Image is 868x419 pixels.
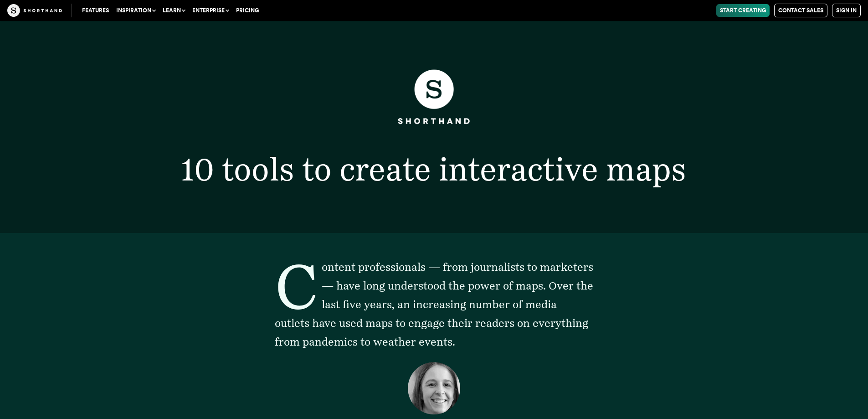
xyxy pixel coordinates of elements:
[138,154,730,186] h1: 10 tools to create interactive maps
[774,4,827,17] a: Contact Sales
[832,4,861,17] a: Sign in
[159,4,189,17] button: Learn
[7,4,62,17] img: The Craft
[189,4,232,17] button: Enterprise
[113,4,159,17] button: Inspiration
[232,4,262,17] a: Pricing
[275,260,593,348] span: Content professionals — from journalists to marketers — have long understood the power of maps. O...
[78,4,113,17] a: Features
[716,4,770,17] a: Start Creating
